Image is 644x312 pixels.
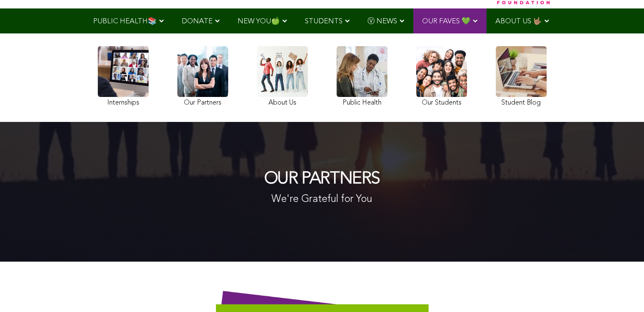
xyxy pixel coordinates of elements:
h1: OUR PARTNERS [264,170,380,188]
span: OUR FAVES 💚 [422,18,470,25]
span: PUBLIC HEALTH📚 [93,18,157,25]
div: Navigation Menu [81,8,564,33]
span: Ⓥ NEWS [368,18,397,25]
span: STUDENTS [305,18,343,25]
span: DONATE [182,18,213,25]
iframe: Chat Widget [602,271,644,312]
span: NEW YOU🍏 [238,18,280,25]
span: ABOUT US 🤟🏽 [495,18,542,25]
p: We're Grateful for You [264,193,380,207]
